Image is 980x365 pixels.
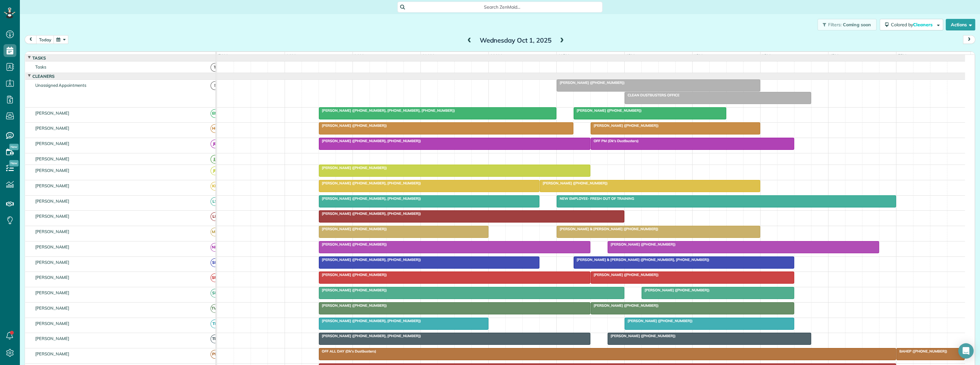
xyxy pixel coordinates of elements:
span: [PERSON_NAME] ([PHONE_NUMBER], [PHONE_NUMBER]) [319,139,421,143]
span: Cleaners [913,22,934,28]
span: Cleaners [31,74,56,79]
span: 3pm [760,53,772,58]
span: [PERSON_NAME] [34,290,71,295]
span: [PERSON_NAME] [34,183,71,188]
span: [PERSON_NAME] [34,260,71,265]
span: 8am [285,53,297,58]
span: Tasks [31,55,47,61]
span: [PERSON_NAME] ([PHONE_NUMBER]) [319,288,387,292]
span: [PERSON_NAME] ([PHONE_NUMBER]) [590,123,659,128]
span: HC [211,124,219,133]
button: prev [25,35,37,44]
button: Actions [946,19,975,30]
span: 12pm [557,53,570,58]
span: SP [211,289,219,297]
span: Tasks [34,64,47,69]
span: [PERSON_NAME] [34,214,71,219]
span: New [9,144,19,150]
span: 1pm [625,53,636,58]
span: [PERSON_NAME] [34,305,71,311]
span: [PERSON_NAME] [34,229,71,234]
span: BAHEP ([PHONE_NUMBER]) [896,349,947,353]
span: T [211,63,219,72]
span: ! [211,81,219,90]
span: [PERSON_NAME] ([PHONE_NUMBER]) [624,319,693,323]
span: 9am [353,53,365,58]
span: [PERSON_NAME] [34,275,71,280]
button: today [36,35,54,44]
span: OFF PM (Dk's Dustbusters) [590,139,639,143]
span: [PERSON_NAME] [34,126,71,131]
span: [PERSON_NAME] ([PHONE_NUMBER]) [319,227,387,231]
span: KB [211,182,219,191]
span: [PERSON_NAME] [34,351,71,356]
span: OFF ALL DAY (Dk's Dustbusters) [319,349,377,353]
span: LS [211,197,219,206]
span: [PERSON_NAME] ([PHONE_NUMBER]) [319,303,387,308]
span: [PERSON_NAME] ([PHONE_NUMBER]) [556,80,625,85]
span: [PERSON_NAME] [34,244,71,249]
span: NN [211,243,219,252]
span: 7am [217,53,229,58]
span: Coming soon [843,22,871,28]
span: TD [211,335,219,343]
span: [PERSON_NAME] ([PHONE_NUMBER], [PHONE_NUMBER]) [319,319,421,323]
span: LF [211,212,219,221]
span: [PERSON_NAME] & [PERSON_NAME] ([PHONE_NUMBER]) [556,227,659,231]
span: [PERSON_NAME] ([PHONE_NUMBER], [PHONE_NUMBER], [PHONE_NUMBER]) [319,108,455,113]
span: [PERSON_NAME] ([PHONE_NUMBER]) [607,242,676,247]
span: [PERSON_NAME] ([PHONE_NUMBER], [PHONE_NUMBER]) [319,334,421,338]
span: [PERSON_NAME] [34,110,71,116]
span: New [9,160,19,166]
span: TP [211,320,219,328]
span: [PERSON_NAME] ([PHONE_NUMBER], [PHONE_NUMBER]) [319,257,421,262]
button: next [963,35,975,44]
span: CLEAN DUSTBUSTERS OFFICE [624,93,680,97]
div: Open Intercom Messenger [958,343,974,359]
span: NEW EMPLOYEE- FRESH OUT OF TRAINING [556,196,635,201]
span: JJ [211,155,219,164]
span: 2pm [693,53,704,58]
span: [PERSON_NAME] ([PHONE_NUMBER]) [590,272,659,277]
span: 11am [489,53,503,58]
span: [PERSON_NAME] ([PHONE_NUMBER]) [319,272,387,277]
span: [PERSON_NAME] [34,336,71,341]
span: [PERSON_NAME] ([PHONE_NUMBER]) [539,181,608,185]
span: [PERSON_NAME] [34,168,71,173]
span: [PERSON_NAME] ([PHONE_NUMBER], [PHONE_NUMBER]) [319,211,421,216]
span: [PERSON_NAME] [34,199,71,204]
span: Colored by [891,22,935,28]
span: MB [211,228,219,236]
span: JR [211,166,219,175]
button: Colored byCleaners [880,19,943,30]
span: 10am [421,53,435,58]
span: EM [211,109,219,118]
span: [PERSON_NAME] ([PHONE_NUMBER], [PHONE_NUMBER]) [319,181,421,185]
span: [PERSON_NAME] [34,156,71,161]
span: [PERSON_NAME] ([PHONE_NUMBER]) [319,166,387,170]
span: PB [211,350,219,359]
span: SB [211,258,219,267]
span: [PERSON_NAME] & [PERSON_NAME] ([PHONE_NUMBER], [PHONE_NUMBER]) [573,257,710,262]
span: [PERSON_NAME] ([PHONE_NUMBER]) [319,242,387,247]
span: [PERSON_NAME] ([PHONE_NUMBER]) [607,334,676,338]
span: [PERSON_NAME] ([PHONE_NUMBER]) [641,288,710,292]
span: Unassigned Appointments [34,83,87,88]
span: [PERSON_NAME] ([PHONE_NUMBER]) [590,303,659,308]
span: [PERSON_NAME] [34,321,71,326]
span: TW [211,304,219,313]
span: [PERSON_NAME] ([PHONE_NUMBER]) [573,108,642,113]
span: 4pm [828,53,840,58]
span: Filters: [828,22,842,28]
span: 5pm [896,53,908,58]
span: [PERSON_NAME] [34,141,71,146]
span: [PERSON_NAME] ([PHONE_NUMBER], [PHONE_NUMBER]) [319,196,421,201]
span: SM [211,273,219,282]
span: JB [211,140,219,148]
h2: Wednesday Oct 1, 2025 [476,37,556,44]
span: [PERSON_NAME] ([PHONE_NUMBER]) [319,123,387,128]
